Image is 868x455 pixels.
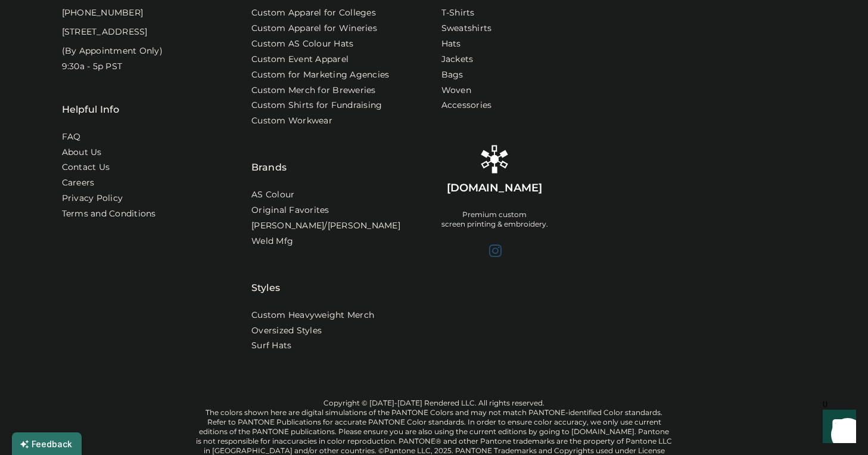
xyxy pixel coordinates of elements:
[251,325,322,337] a: Oversized Styles
[251,189,294,201] a: AS Colour
[62,147,102,159] a: About Us
[62,208,156,220] div: Terms and Conditions
[251,54,349,66] a: Custom Event Apparel
[251,100,382,112] a: Custom Shirts for Fundraising
[251,23,377,35] a: Custom Apparel for Wineries
[251,340,291,352] a: Surf Hats
[251,85,376,97] a: Custom Merch for Breweries
[447,181,542,196] div: [DOMAIN_NAME]
[251,220,400,232] a: [PERSON_NAME]/[PERSON_NAME]
[62,26,148,38] div: [STREET_ADDRESS]
[62,193,123,205] a: Privacy Policy
[62,45,163,57] div: (By Appointment Only)
[441,100,492,112] a: Accessories
[441,7,475,19] a: T-Shirts
[441,85,471,97] a: Woven
[251,251,280,295] div: Styles
[251,69,389,81] a: Custom for Marketing Agencies
[251,38,353,50] a: Custom AS Colour Hats
[251,115,332,127] a: Custom Workwear
[811,401,863,453] iframe: Front Chat
[251,131,287,175] div: Brands
[441,23,492,35] a: Sweatshirts
[62,61,123,73] div: 9:30a - 5p PST
[251,205,329,216] a: Original Favorites
[251,7,376,19] a: Custom Apparel for Colleges
[62,177,95,189] a: Careers
[62,162,110,174] a: Contact Us
[480,145,509,174] img: Rendered Logo - Screens
[251,309,374,321] a: Custom Heavyweight Merch
[441,54,474,66] a: Jackets
[62,131,81,143] a: FAQ
[441,38,461,50] a: Hats
[62,103,120,117] div: Helpful Info
[251,236,293,247] a: Weld Mfg
[441,69,463,81] a: Bags
[62,7,144,19] div: [PHONE_NUMBER]
[441,210,548,229] div: Premium custom screen printing & embroidery.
